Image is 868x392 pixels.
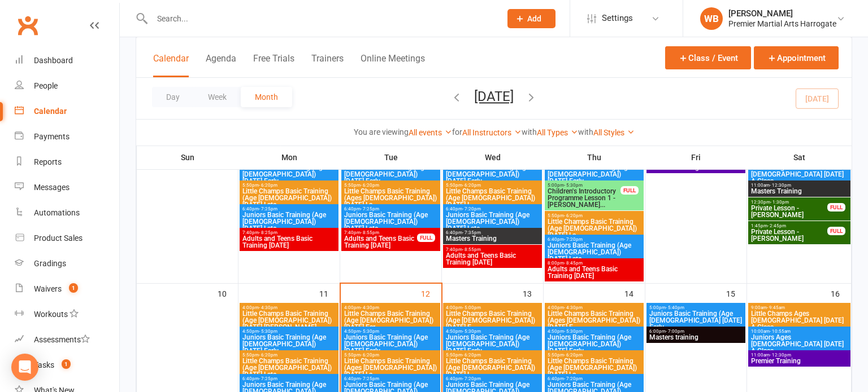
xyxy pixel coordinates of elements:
[445,206,540,212] span: 6:40pm
[344,334,438,354] span: Juniors Basic Training (Age [DEMOGRAPHIC_DATA]) [DATE] Early
[218,284,238,302] div: 10
[547,237,641,242] span: 6:40pm
[361,53,425,77] button: Online Meetings
[259,206,277,212] span: - 7:25pm
[344,164,438,184] span: Juniors Basic Training (Age [DEMOGRAPHIC_DATA]) [DATE] Early
[750,188,848,195] span: Masters Training
[750,353,848,358] span: 11:00am
[445,334,540,354] span: Juniors Basic Training (Age [DEMOGRAPHIC_DATA]) [DATE] Early
[15,276,119,302] a: Waivers 1
[259,353,277,358] span: - 6:20pm
[445,329,540,334] span: 4:50pm
[354,127,409,136] strong: You are viewing
[750,223,828,228] span: 1:45pm
[34,284,62,293] div: Waivers
[462,376,481,381] span: - 7:20pm
[311,53,344,77] button: Trainers
[649,164,743,171] span: Premier Training
[242,310,336,331] span: Little Champs Basic Training (Age [DEMOGRAPHIC_DATA]) [DATE] [PERSON_NAME]...
[15,48,119,73] a: Dashboard
[242,212,336,232] span: Juniors Basic Training (Age [DEMOGRAPHIC_DATA]) [DATE] Late
[14,11,42,39] a: Clubworx
[750,305,848,310] span: 9:00am
[34,310,68,319] div: Workouts
[344,235,418,249] span: Adults and Teens Basic Training [DATE]
[34,183,70,192] div: Messages
[34,157,62,166] div: Reports
[564,183,583,188] span: - 5:30pm
[462,329,481,334] span: - 5:30pm
[344,206,438,212] span: 6:40pm
[522,127,537,136] strong: with
[11,354,38,381] div: Open Intercom Messenger
[361,353,379,358] span: - 6:20pm
[445,188,540,208] span: Little Champs Basic Training (Age [DEMOGRAPHIC_DATA]) [DATE] L...
[547,376,641,381] span: 6:40pm
[474,89,514,104] button: [DATE]
[750,334,848,354] span: Juniors Ages [DEMOGRAPHIC_DATA] [DATE] A Class
[34,56,73,65] div: Dashboard
[547,218,641,239] span: Little Champs Basic Training (Age [DEMOGRAPHIC_DATA]) [DATE] La...
[15,73,119,99] a: People
[34,208,80,217] div: Automations
[564,329,583,334] span: - 5:30pm
[564,261,583,266] span: - 8:45pm
[547,213,641,218] span: 5:50pm
[547,310,641,331] span: Little Champs Basic Training (Ages [DEMOGRAPHIC_DATA]) [DATE] E...
[750,329,848,334] span: 10:00am
[319,284,340,302] div: 11
[417,234,435,242] div: FULL
[344,230,418,235] span: 7:40pm
[361,206,379,212] span: - 7:25pm
[361,305,379,310] span: - 4:30pm
[409,128,452,137] a: All events
[462,183,481,188] span: - 6:20pm
[462,247,481,252] span: - 8:55pm
[666,305,684,310] span: - 5:40pm
[259,183,277,188] span: - 6:20pm
[827,203,845,212] div: FULL
[238,146,340,169] th: Mon
[620,186,639,195] div: FULL
[649,305,743,310] span: 5:00pm
[344,188,438,208] span: Little Champs Basic Training (Ages [DEMOGRAPHIC_DATA]) [DATE] La...
[547,358,641,378] span: Little Champs Basic Training (Age [DEMOGRAPHIC_DATA]) [DATE] La...
[547,334,641,354] span: Juniors Basic Training (Age [DEMOGRAPHIC_DATA]) [DATE] Early
[547,305,641,310] span: 4:00pm
[34,132,70,141] div: Payments
[547,164,641,184] span: Juniors Basic Training (Age [DEMOGRAPHIC_DATA]) [DATE] Early
[649,334,743,341] span: Masters training
[747,146,852,169] th: Sat
[750,164,848,184] span: Juniors Ages [DEMOGRAPHIC_DATA] [DATE] A Class
[666,329,684,334] span: - 7:00pm
[242,164,336,184] span: Juniors Basic Training (Age [DEMOGRAPHIC_DATA]) [DATE] Early
[445,183,540,188] span: 5:50pm
[242,206,336,212] span: 6:40pm
[547,261,641,266] span: 8:00pm
[194,87,241,107] button: Week
[442,146,544,169] th: Wed
[462,230,481,235] span: - 7:35pm
[361,183,379,188] span: - 6:20pm
[726,284,747,302] div: 15
[770,329,791,334] span: - 10:55am
[564,353,583,358] span: - 6:20pm
[564,213,583,218] span: - 6:20pm
[242,235,336,249] span: Adults and Teens Basic Training [DATE]
[649,310,743,331] span: Juniors Basic Training (Age [DEMOGRAPHIC_DATA] [DATE] Early
[462,305,481,310] span: - 5:00pm
[253,53,294,77] button: Free Trials
[15,353,119,378] a: Tasks 1
[507,9,555,28] button: Add
[750,358,848,364] span: Premier Training
[34,234,83,243] div: Product Sales
[831,284,851,302] div: 16
[152,87,194,107] button: Day
[649,329,743,334] span: 6:00pm
[344,358,438,378] span: Little Champs Basic Training (Ages [DEMOGRAPHIC_DATA]) [DATE] La...
[34,107,67,116] div: Calendar
[15,226,119,251] a: Product Sales
[445,358,540,378] span: Little Champs Basic Training (Age [DEMOGRAPHIC_DATA]) [DATE] L...
[767,223,786,228] span: - 2:45pm
[242,183,336,188] span: 5:50pm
